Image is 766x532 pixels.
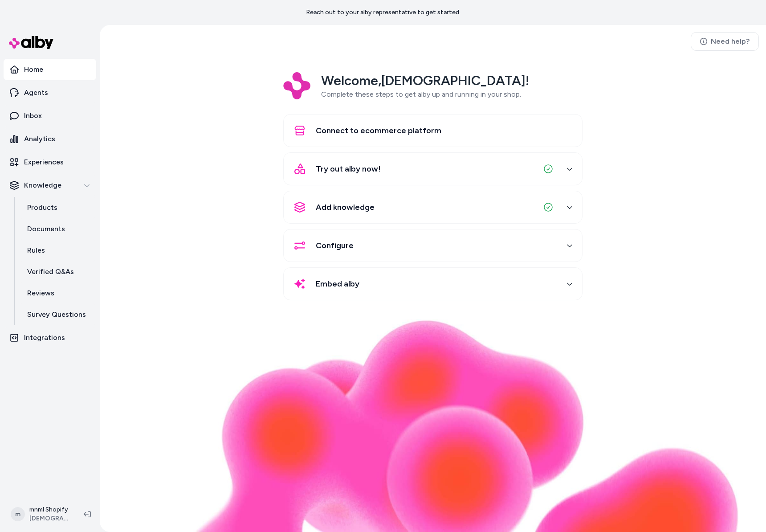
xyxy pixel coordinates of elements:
p: Documents [27,224,65,234]
a: Experiences [4,151,96,173]
button: mmnml Shopify[DEMOGRAPHIC_DATA] [5,500,77,528]
button: Try out alby now! [289,158,577,180]
h2: Welcome, [DEMOGRAPHIC_DATA] ! [321,72,529,89]
a: Reviews [18,282,96,304]
a: Verified Q&As [18,261,96,282]
a: Documents [18,218,96,240]
span: Add knowledge [316,201,375,213]
a: Need help? [691,32,759,51]
a: Integrations [4,327,96,348]
p: mnml Shopify [29,505,69,514]
button: Knowledge [4,175,96,196]
p: Knowledge [24,180,61,191]
img: alby Bubble [126,319,739,532]
span: Try out alby now! [316,163,381,175]
span: Connect to ecommerce platform [316,124,441,137]
p: Survey Questions [27,309,86,320]
span: Configure [316,239,354,252]
a: Rules [18,240,96,261]
p: Reviews [27,288,54,299]
button: Embed alby [289,273,577,295]
img: Logo [283,72,310,99]
button: Configure [289,235,577,256]
img: alby Logo [9,36,53,49]
p: Home [24,64,43,75]
p: Rules [27,245,45,256]
button: Add knowledge [289,196,577,218]
p: Analytics [24,134,55,144]
a: Survey Questions [18,304,96,325]
span: [DEMOGRAPHIC_DATA] [29,514,69,523]
p: Agents [24,87,48,98]
p: Inbox [24,110,42,121]
p: Products [27,202,57,213]
p: Experiences [24,157,64,168]
button: Connect to ecommerce platform [289,120,577,141]
a: Home [4,59,96,80]
p: Reach out to your alby representative to get started. [306,8,460,17]
a: Analytics [4,128,96,150]
p: Integrations [24,332,65,343]
a: Inbox [4,105,96,127]
a: Agents [4,82,96,103]
span: m [11,507,25,521]
a: Products [18,197,96,218]
p: Verified Q&As [27,266,74,277]
span: Complete these steps to get alby up and running in your shop. [321,90,521,98]
span: Embed alby [316,278,359,290]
